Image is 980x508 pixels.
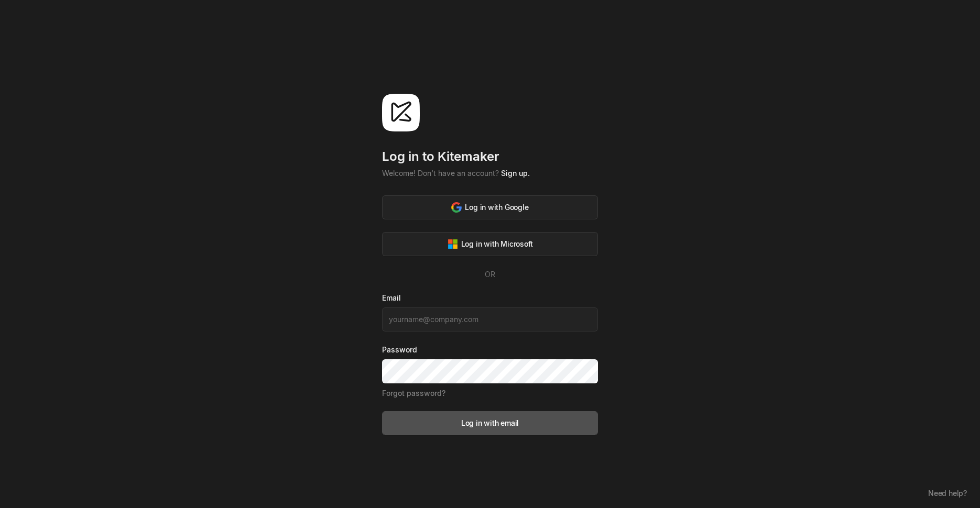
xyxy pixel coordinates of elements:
[461,417,519,428] div: Log in with email
[451,202,462,213] img: svg%3e
[382,269,598,280] div: OR
[382,389,445,397] a: Forgot password?
[382,94,420,131] img: svg%3e
[451,202,528,213] div: Log in with Google
[382,292,598,303] label: Email
[382,307,598,332] input: yourname@company.com
[382,148,598,165] div: Log in to Kitemaker
[448,238,533,249] div: Log in with Microsoft
[382,411,598,435] button: Log in with email
[448,239,458,249] img: svg%3e
[382,344,598,355] label: Password
[382,195,598,219] button: Log in with Google
[382,168,598,179] div: Welcome! Don't have an account?
[382,232,598,256] button: Log in with Microsoft
[501,169,530,178] a: Sign up.
[923,485,972,500] button: Need help?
